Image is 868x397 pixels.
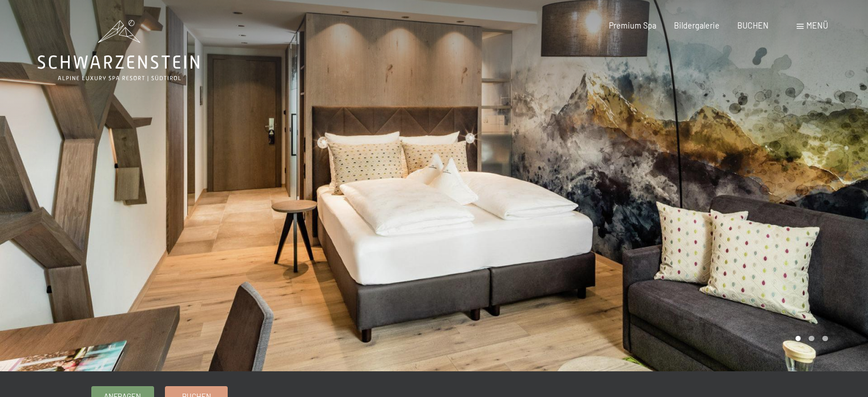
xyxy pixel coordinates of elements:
[674,21,720,30] a: Bildergalerie
[609,21,656,30] a: Premium Spa
[806,21,828,30] span: Menü
[737,21,769,30] a: BUCHEN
